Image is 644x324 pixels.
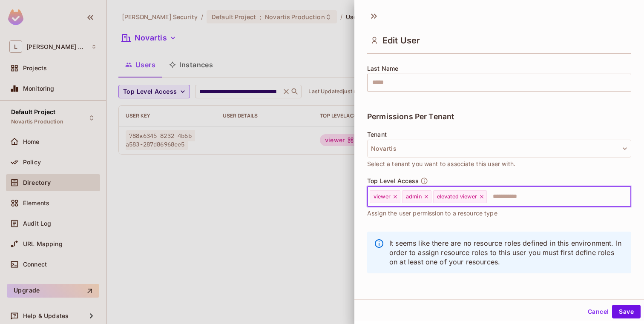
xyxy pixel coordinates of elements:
[367,65,398,72] span: Last Name
[370,190,400,203] div: viewer
[584,305,612,318] button: Cancel
[389,238,624,267] p: It seems like there are no resource roles defined in this environment. In order to assign resourc...
[437,193,477,200] span: elevated viewer
[367,131,387,138] span: Tenant
[367,140,631,158] button: Novartis
[612,305,641,318] button: Save
[367,209,497,218] span: Assign the user permission to a resource type
[382,35,420,46] span: Edit User
[402,190,431,203] div: admin
[433,190,487,203] div: elevated viewer
[374,193,391,200] span: viewer
[627,195,628,197] button: Open
[406,193,422,200] span: admin
[367,112,454,121] span: Permissions Per Tenant
[367,159,515,169] span: Select a tenant you want to associate this user with.
[367,178,419,184] span: Top Level Access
